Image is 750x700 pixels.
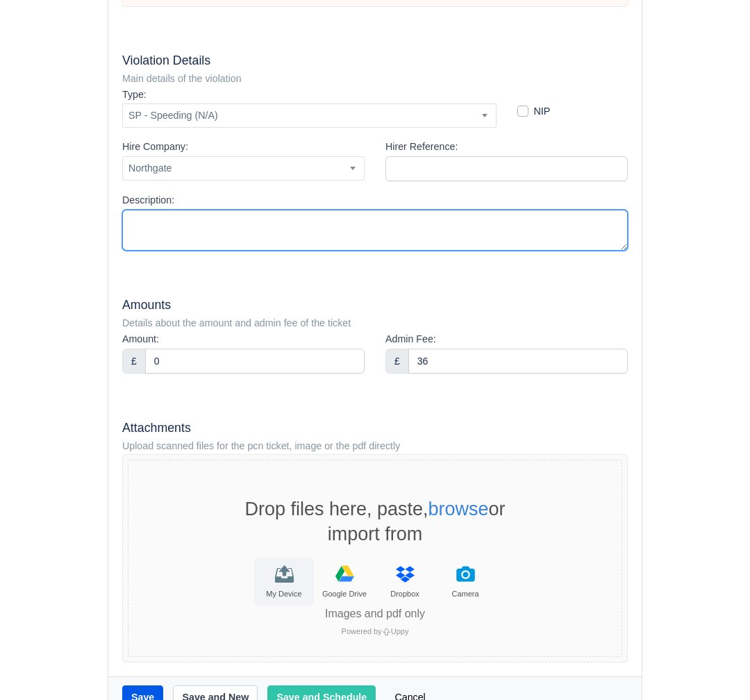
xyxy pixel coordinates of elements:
label: Description: [122,192,174,208]
label: Admin Fee: [385,331,436,347]
div: File Uploader [122,454,628,662]
input: 0.00 [145,349,365,374]
label: Amount: [122,331,159,347]
div: £ [122,349,146,374]
h5: Attachments [122,421,628,435]
span: SP - Speeding (N/A) [123,107,496,124]
div: Images and pdf only [167,606,583,622]
h5: Violation Details [122,53,628,68]
a: Powered byUppy [342,627,409,635]
div: Details about the amount and admin fee of the ticket [122,315,628,331]
div: Main details of the violation [122,71,628,87]
label: NIP [534,103,551,119]
label: Hire Company: [122,139,188,155]
div: Drop files here, paste, or import from [212,497,538,547]
div: £ [385,349,409,374]
iframe: Chat Widget [681,633,750,700]
span: SP - Speeding (N/A) [122,103,497,128]
label: Hirer Reference: [385,139,458,155]
label: Type: [122,87,147,103]
h5: Amounts [122,298,628,312]
span: Uppy [391,627,409,635]
div: Upload scanned files for the pcn ticket, image or the pdf directly [122,438,628,454]
span: Northgate [122,156,365,181]
span: Northgate [123,160,364,177]
button: browse [428,500,489,519]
